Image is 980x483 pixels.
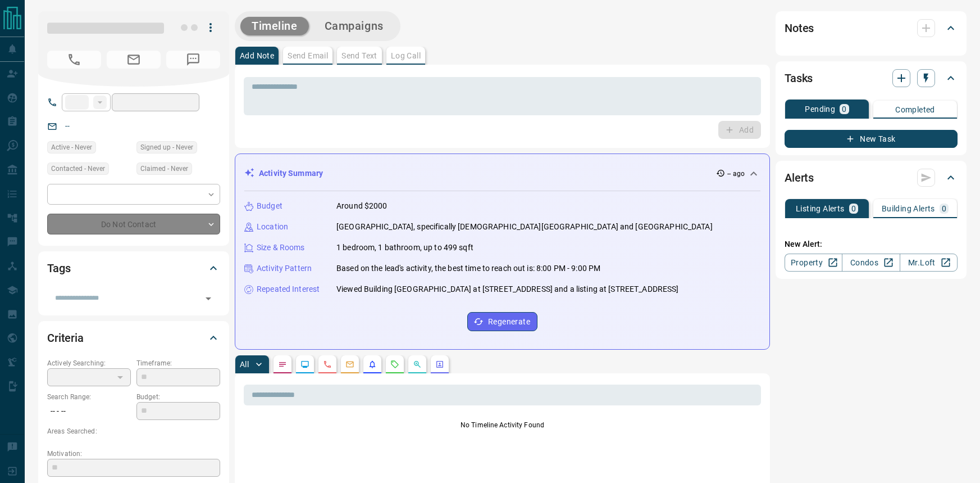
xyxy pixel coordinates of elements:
p: No Timeline Activity Found [244,420,761,430]
p: Activity Pattern [257,263,312,274]
div: Criteria [47,324,220,351]
svg: Emails [345,360,354,369]
p: Actively Searching: [47,358,131,368]
svg: Lead Browsing Activity [300,360,309,369]
svg: Agent Actions [435,360,444,369]
button: Open [200,291,216,306]
p: 0 [851,205,856,213]
span: Signed up - Never [140,142,193,153]
p: Search Range: [47,392,131,402]
div: Do Not Contact [47,214,220,234]
p: Location [257,221,288,233]
p: Listing Alerts [796,205,845,213]
p: Budget: [136,392,220,402]
h2: Criteria [47,329,84,347]
svg: Listing Alerts [368,360,377,369]
span: Contacted - Never [51,163,105,174]
p: Budget [257,200,282,212]
svg: Notes [278,360,287,369]
button: New Task [785,130,958,148]
p: 0 [942,205,946,213]
p: Activity Summary [259,168,323,179]
div: Alerts [785,164,958,191]
svg: Calls [323,360,332,369]
span: No Email [107,51,161,69]
p: Motivation: [47,449,220,459]
p: All [240,360,249,368]
p: -- - -- [47,402,131,421]
a: Property [785,254,842,272]
p: Completed [895,106,935,114]
p: New Alert: [785,238,958,250]
p: Based on the lead's activity, the best time to reach out is: 8:00 PM - 9:00 PM [336,263,600,274]
a: Condos [842,254,900,272]
span: No Number [47,51,101,69]
p: Viewed Building [GEOGRAPHIC_DATA] at [STREET_ADDRESS] and a listing at [STREET_ADDRESS] [336,283,678,295]
div: Notes [785,15,958,42]
button: Timeline [240,17,309,35]
h2: Tags [47,259,70,277]
button: Regenerate [467,312,537,331]
span: Claimed - Never [140,163,188,174]
p: Pending [805,105,835,113]
p: [GEOGRAPHIC_DATA], specifically [DEMOGRAPHIC_DATA][GEOGRAPHIC_DATA] and [GEOGRAPHIC_DATA] [336,221,713,233]
p: Around $2000 [336,200,388,212]
p: Add Note [240,52,274,60]
h2: Tasks [785,69,813,87]
p: -- ago [727,169,745,179]
svg: Opportunities [413,360,422,369]
div: Tasks [785,65,958,92]
p: Repeated Interest [257,283,320,295]
p: Timeframe: [136,358,220,368]
p: Building Alerts [882,205,935,213]
a: -- [65,121,70,130]
p: Size & Rooms [257,242,305,254]
svg: Requests [390,360,399,369]
button: Campaigns [313,17,395,35]
span: Active - Never [51,142,92,153]
p: Areas Searched: [47,426,220,436]
h2: Notes [785,19,814,37]
div: Activity Summary-- ago [244,163,760,184]
div: Tags [47,255,220,282]
p: 1 bedroom, 1 bathroom, up to 499 sqft [336,242,473,254]
a: Mr.Loft [900,254,958,272]
h2: Alerts [785,169,814,187]
span: No Number [166,51,220,69]
p: 0 [842,105,846,113]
